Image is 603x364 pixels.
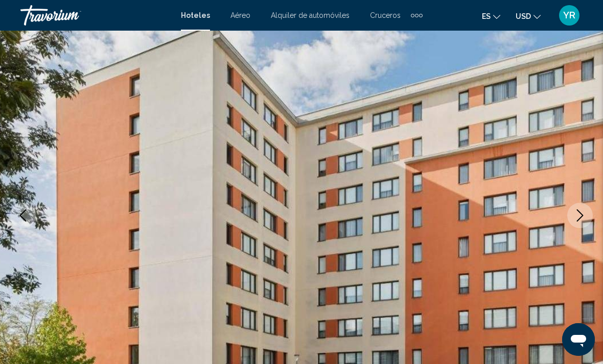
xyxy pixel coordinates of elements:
[562,323,595,356] iframe: Button to launch messaging window
[10,203,36,228] button: Previous image
[370,11,401,19] a: Cruceros
[230,11,250,19] a: Aéreo
[563,10,575,20] span: YR
[181,11,210,19] a: Hoteles
[516,12,531,20] span: USD
[411,7,423,23] button: Extra navigation items
[556,5,583,26] button: User Menu
[516,9,541,23] button: Change currency
[271,11,350,19] a: Alquiler de automóviles
[482,12,491,20] span: es
[20,5,171,26] a: Travorium
[482,9,500,23] button: Change language
[567,203,593,228] button: Next image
